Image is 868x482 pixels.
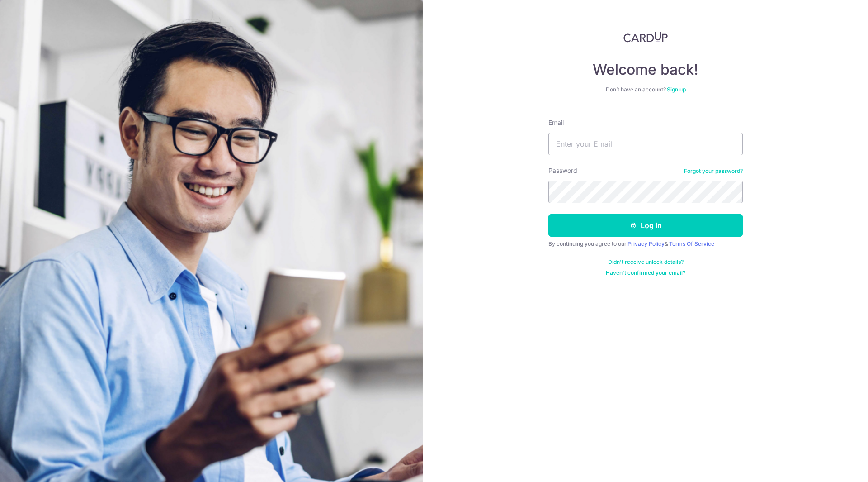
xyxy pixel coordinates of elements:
[627,240,665,247] a: Privacy Policy
[548,240,743,248] div: By continuing you agree to our &
[623,32,668,43] img: CardUp Logo
[606,269,685,277] a: Haven't confirmed your email?
[548,86,743,93] div: Don’t have an account?
[548,133,743,155] input: Enter your Email
[548,118,564,127] label: Email
[667,86,686,93] a: Sign up
[684,167,743,175] a: Forgot your password?
[669,240,714,247] a: Terms Of Service
[548,214,743,237] button: Log in
[608,258,684,266] a: Didn't receive unlock details?
[548,61,743,79] h4: Welcome back!
[548,166,577,175] label: Password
